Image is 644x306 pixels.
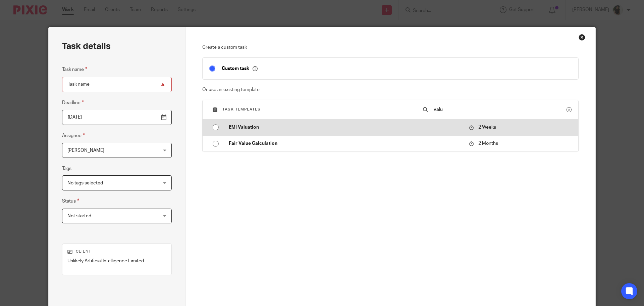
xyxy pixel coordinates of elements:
[62,99,84,106] label: Deadline
[222,65,258,72] p: Custom task
[222,107,261,111] span: Task templates
[62,77,172,92] input: Task name
[62,165,71,172] label: Tags
[67,249,166,254] p: Client
[478,141,498,146] span: 2 Months
[433,106,567,113] input: Search...
[62,41,111,52] h2: Task details
[229,124,462,131] p: EMI Valuation
[67,181,103,185] span: No tags selected
[62,110,172,125] input: Pick a date
[229,140,462,147] p: Fair Value Calculation
[62,132,85,139] label: Assignee
[202,44,579,51] p: Create a custom task
[67,214,91,218] span: Not started
[67,258,166,264] p: Unlikely Artificial Intelligence Limited
[579,34,585,41] div: Close this dialog window
[478,125,496,130] span: 2 Weeks
[62,197,79,205] label: Status
[62,65,87,73] label: Task name
[67,148,104,153] span: [PERSON_NAME]
[202,86,579,93] p: Or use an existing template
